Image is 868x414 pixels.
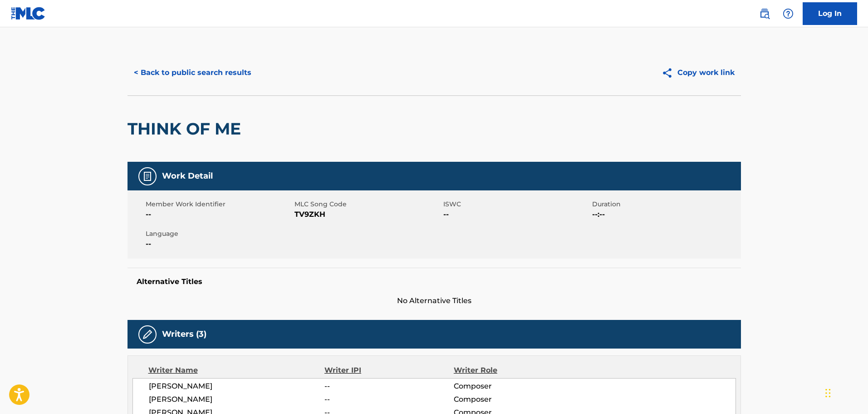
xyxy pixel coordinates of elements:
[142,329,153,340] img: Writers
[779,5,797,23] div: Help
[162,329,206,339] h5: Writers (3)
[454,394,571,405] span: Composer
[137,277,732,286] h5: Alternative Titles
[823,370,868,414] iframe: Chat Widget
[783,8,794,19] img: help
[146,229,292,239] span: Language
[149,381,325,392] span: [PERSON_NAME]
[146,209,292,220] span: --
[294,200,441,209] span: MLC Song Code
[825,379,831,407] div: Drag
[128,119,245,139] h2: THINK OF ME
[162,171,213,181] h5: Work Detail
[324,381,453,392] span: --
[655,61,741,84] button: Copy work link
[324,394,453,405] span: --
[592,209,739,220] span: --:--
[128,295,741,306] span: No Alternative Titles
[146,239,292,249] span: --
[454,365,571,376] div: Writer Role
[11,7,46,20] img: MLC Logo
[443,209,590,220] span: --
[142,171,153,182] img: Work Detail
[324,365,454,376] div: Writer IPI
[149,394,325,405] span: [PERSON_NAME]
[128,61,258,84] button: < Back to public search results
[443,200,590,209] span: ISWC
[759,8,770,19] img: search
[146,200,292,209] span: Member Work Identifier
[294,209,441,220] span: TV9ZKH
[755,5,774,23] a: Public Search
[454,381,571,392] span: Composer
[592,200,739,209] span: Duration
[803,2,857,25] a: Log In
[148,365,325,376] div: Writer Name
[662,67,677,79] img: Copy work link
